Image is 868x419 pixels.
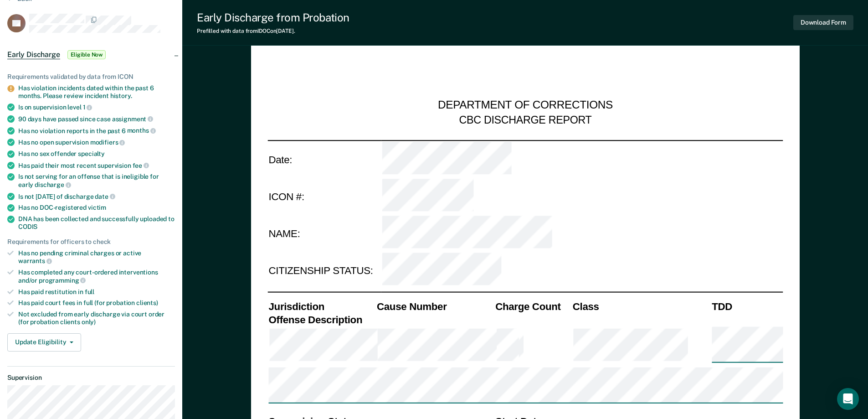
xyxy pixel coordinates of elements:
dt: Supervision [7,374,175,382]
span: only) [82,318,96,326]
div: CBC DISCHARGE REPORT [459,113,591,127]
div: Has completed any court-ordered interventions and/or [18,269,175,284]
button: Download Form [793,15,853,30]
span: fee [133,162,149,169]
div: Has paid their most recent supervision [18,161,175,170]
div: Prefilled with data from IDOC on [DATE] . [197,28,349,34]
th: Charge Count [494,300,572,313]
div: Requirements validated by data from ICON [7,73,175,81]
span: specialty [78,150,105,157]
span: 1 [83,103,92,111]
span: months [127,127,156,134]
div: Is not serving for an offense that is ineligible for early [18,173,175,188]
span: programming [39,277,86,284]
div: Has no pending criminal charges or active [18,249,175,265]
div: Has no violation reports in the past 6 [18,127,175,135]
td: Date: [267,140,381,178]
th: Offense Description [267,313,376,326]
div: Early Discharge from Probation [197,11,349,24]
span: modifiers [90,139,125,146]
div: Has no open supervision [18,138,175,146]
td: NAME: [267,215,381,253]
div: Has no DOC-registered [18,204,175,212]
span: Eligible Now [67,50,106,59]
div: Has paid restitution in [18,288,175,296]
span: warrants [18,257,52,264]
div: Open Intercom Messenger [837,388,859,410]
span: Early Discharge [7,50,60,59]
span: victim [88,204,106,211]
span: discharge [35,181,71,188]
th: TDD [711,300,783,313]
div: Has paid court fees in full (for probation [18,299,175,307]
div: Is on supervision level [18,103,175,111]
th: Class [571,300,710,313]
button: Update Eligibility [7,333,81,352]
td: ICON #: [267,178,381,215]
div: Requirements for officers to check [7,238,175,246]
th: Jurisdiction [267,300,376,313]
div: DEPARTMENT OF CORRECTIONS [438,98,613,113]
span: CODIS [18,223,37,230]
span: date [95,193,115,200]
th: Cause Number [375,300,494,313]
div: Is not [DATE] of discharge [18,192,175,201]
span: clients) [136,299,158,306]
span: full [85,288,94,295]
div: Has no sex offender [18,150,175,158]
div: 90 days have passed since case [18,115,175,123]
div: DNA has been collected and successfully uploaded to [18,215,175,231]
span: assignment [112,115,153,123]
td: CITIZENSHIP STATUS: [267,253,381,290]
div: Not excluded from early discharge via court order (for probation clients [18,310,175,326]
div: Has violation incidents dated within the past 6 months. Please review incident history. [18,84,175,100]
